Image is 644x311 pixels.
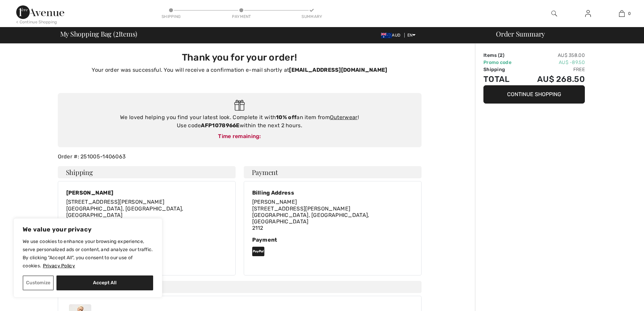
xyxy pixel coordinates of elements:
p: Your order was successful. You will receive a confirmation e-mail shortly at [62,66,418,74]
td: Free [521,66,585,73]
img: Gift.svg [234,100,245,111]
div: Time remaining: [65,132,415,140]
span: EN [407,33,416,38]
img: My Info [585,9,591,18]
div: We value your privacy [14,218,162,297]
a: Outerwear [330,114,358,120]
div: Order #: 251005-1406063 [54,153,426,161]
td: Promo code [483,59,521,66]
img: My Bag [619,9,625,18]
a: 0 [605,9,638,18]
td: Items ( ) [483,52,521,59]
h4: My Shopping Bag ( Items) [58,281,422,293]
button: Customize [23,275,54,290]
span: 2 [500,52,503,58]
div: Order Summary [488,30,640,37]
div: Billing Address [252,190,413,196]
div: Payment [252,237,413,243]
td: AU$ -89.50 [521,59,585,66]
a: Sign In [580,9,596,18]
strong: AFP1078966E [201,122,239,129]
img: 1ère Avenue [16,5,64,19]
strong: [EMAIL_ADDRESS][DOMAIN_NAME] [289,67,387,73]
strong: 10% off [276,114,296,120]
a: Privacy Policy [43,263,75,269]
h3: Thank you for your order! [62,52,418,63]
span: AUD [381,33,403,38]
p: We use cookies to enhance your browsing experience, serve personalized ads or content, and analyz... [23,238,153,270]
span: [PERSON_NAME] [252,199,297,205]
span: 0 [628,10,631,17]
span: [STREET_ADDRESS][PERSON_NAME] [GEOGRAPHIC_DATA], [GEOGRAPHIC_DATA], [GEOGRAPHIC_DATA] 2112 [252,205,369,231]
button: Continue Shopping [483,85,585,104]
div: Payment [231,14,252,20]
div: [EMAIL_ADDRESS][DOMAIN_NAME] 61408202202 [66,199,227,244]
span: My Shopping Bag ( Items) [60,30,138,37]
img: search the website [551,9,557,18]
div: [PERSON_NAME] [66,190,227,196]
div: Summary [302,14,322,20]
td: Shipping [483,66,521,73]
h4: Shipping [58,166,236,178]
h4: Payment [244,166,422,178]
div: We loved helping you find your latest look. Complete it with an item from ! Use code within the n... [65,113,415,130]
span: 2 [115,29,119,38]
button: Accept All [56,275,153,290]
td: AU$ 268.50 [521,73,585,85]
span: [STREET_ADDRESS][PERSON_NAME] [GEOGRAPHIC_DATA], [GEOGRAPHIC_DATA], [GEOGRAPHIC_DATA] 2112 [66,199,184,225]
td: AU$ 358.00 [521,52,585,59]
td: Total [483,73,521,85]
img: Australian Dollar [381,33,392,38]
p: We value your privacy [23,225,153,234]
div: < Continue Shopping [16,19,57,25]
div: Shipping [161,14,181,20]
